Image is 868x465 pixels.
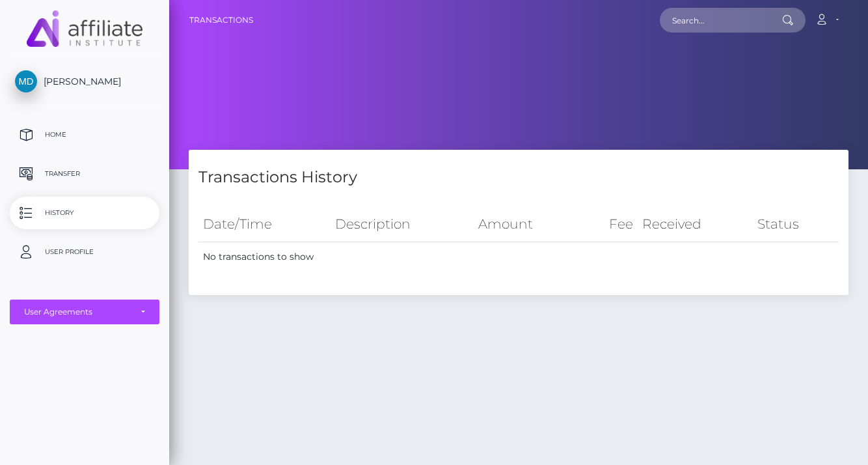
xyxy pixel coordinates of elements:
[15,242,154,262] p: User Profile
[10,236,159,268] a: User Profile
[198,206,331,242] th: Date/Time
[638,206,753,242] th: Received
[10,300,159,324] button: User Agreements
[660,8,782,33] input: Search...
[15,125,154,145] p: Home
[15,164,154,184] p: Transfer
[753,206,839,242] th: Status
[198,166,839,189] h4: Transactions History
[10,158,159,190] a: Transfer
[581,206,637,242] th: Fee
[10,76,159,87] span: [PERSON_NAME]
[10,197,159,229] a: History
[10,119,159,151] a: Home
[198,242,839,272] td: No transactions to show
[331,206,474,242] th: Description
[24,307,131,317] div: User Agreements
[474,206,582,242] th: Amount
[189,7,253,34] a: Transactions
[27,10,142,47] img: MassPay
[15,203,154,223] p: History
